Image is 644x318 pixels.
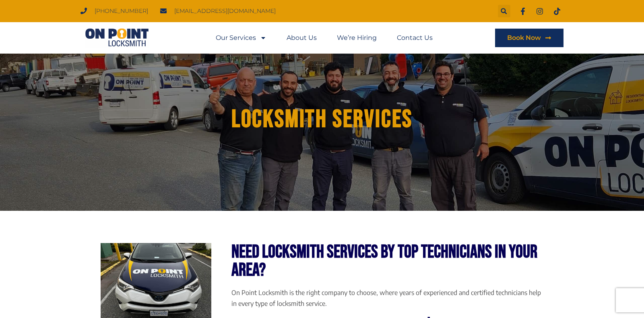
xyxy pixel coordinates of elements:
[337,29,377,47] a: We’re Hiring
[105,107,539,133] h1: Locksmith Services
[216,29,266,47] a: Our Services
[216,29,433,47] nav: Menu
[231,243,543,279] h2: Need Locksmith Services by Top technicians In your Area?
[93,6,148,17] span: [PHONE_NUMBER]
[498,5,510,17] div: Search
[172,6,276,17] span: [EMAIL_ADDRESS][DOMAIN_NAME]
[507,35,541,41] span: Book Now
[397,29,433,47] a: Contact Us
[287,29,317,47] a: About Us
[231,287,543,309] p: On Point Locksmith is the right company to choose, where years of experienced and certified techn...
[495,29,563,47] a: Book Now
